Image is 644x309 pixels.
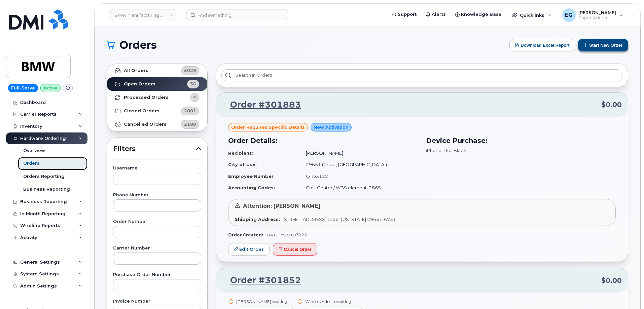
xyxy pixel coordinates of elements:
[119,40,157,50] span: Orders
[113,193,201,197] label: Phone Number
[124,122,167,127] strong: Cancelled Orders
[184,121,196,127] span: 2188
[601,100,622,110] span: $0.00
[113,299,201,304] label: Invoice Number
[113,144,196,154] span: Filters
[236,299,294,304] div: [PERSON_NAME] waiting
[222,99,301,111] a: Order #301883
[228,150,253,156] strong: Recipient:
[228,173,274,179] strong: Employee Number
[221,69,622,81] input: Search in orders
[235,217,280,222] strong: Shipping Address:
[107,77,207,91] a: Open Orders36
[578,39,628,51] button: Start New Order
[601,276,622,285] span: $0.00
[300,182,418,194] td: Cost Center / WBS element: 2865
[314,124,349,130] span: New Activation
[107,104,207,118] a: Closed Orders2801
[113,246,201,250] label: Carrier Number
[300,159,418,170] td: 29651 (Greer, [GEOGRAPHIC_DATA])
[124,81,155,87] strong: Open Orders
[300,147,418,159] td: [PERSON_NAME]
[124,95,169,100] strong: Processed Orders
[107,118,207,131] a: Cancelled Orders2188
[243,203,320,209] span: Attention: [PERSON_NAME]
[509,39,575,51] button: Download Excel Report
[107,91,207,104] a: Processed Orders4
[305,299,363,304] div: Wireless Admin waiting
[222,274,301,286] a: Order #301852
[113,166,201,170] label: Username
[190,81,196,87] span: 36
[265,232,307,237] span: [DATE] by QTD3122
[124,68,148,73] strong: All Orders
[300,170,418,182] td: QTD3122
[273,243,317,256] button: Cancel Order
[231,124,305,130] span: Order requires Specific details
[228,162,257,167] strong: City of Use:
[283,217,396,222] span: [STREET_ADDRESS] Greer [US_STATE] 29651-6731
[124,108,159,114] strong: Closed Orders
[113,220,201,224] label: Order Number
[228,243,270,256] a: Edit Order
[615,280,639,304] iframe: Messenger Launcher
[113,273,201,277] label: Purchase Order Number
[193,94,196,101] span: 4
[184,67,196,74] span: 5029
[228,136,418,146] h3: Order Details:
[426,136,616,146] h3: Device Purchase:
[426,148,452,153] span: iPhone 16e
[184,108,196,114] span: 2801
[452,148,466,153] span: , Black
[107,64,207,77] a: All Orders5029
[228,185,275,190] strong: Accounting Codes:
[228,232,263,237] strong: Order Created:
